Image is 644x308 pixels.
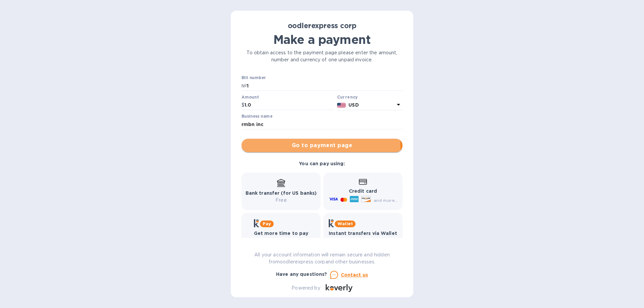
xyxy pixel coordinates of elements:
p: Up to 12 weeks [254,237,309,244]
img: USD [337,103,346,108]
b: oodlerexpress corp [288,21,357,30]
button: Go to payment page [241,139,402,152]
b: USD [348,102,359,108]
b: Bank transfer (for US banks) [246,190,317,196]
span: and more... [374,198,398,203]
b: Instant transfers via Wallet [329,231,397,236]
label: Bill number [241,76,266,80]
b: Credit card [349,188,377,194]
p: Powered by [291,285,320,292]
b: Wallet [337,221,353,226]
p: To obtain access to the payment page please enter the amount, number and currency of one unpaid i... [241,49,402,63]
p: Free [246,197,317,204]
input: Enter business name [241,119,402,129]
label: Business name [241,115,272,119]
u: Contact us [341,272,368,278]
input: Enter bill number [247,81,402,91]
b: Get more time to pay [254,231,309,236]
b: Currency [337,95,358,100]
p: All your account information will remain secure and hidden from oodlerexpress corp and other busi... [241,251,402,265]
b: Pay [263,221,271,226]
span: Go to payment page [247,141,397,149]
p: $ [241,102,245,109]
p: № [241,82,247,89]
b: Have any questions? [276,271,327,277]
label: Amount [241,95,259,99]
b: You can pay using: [299,161,345,166]
p: Free [329,237,397,244]
h1: Make a payment [241,33,402,47]
input: 0.00 [245,100,334,110]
